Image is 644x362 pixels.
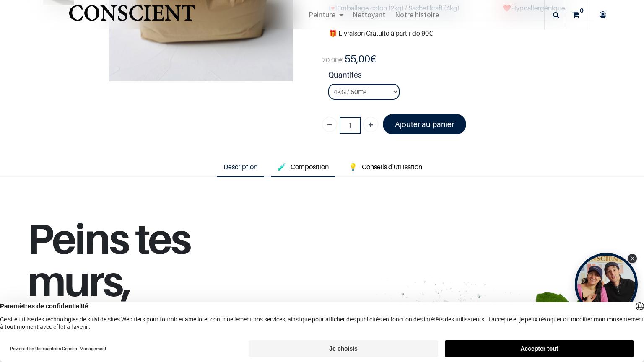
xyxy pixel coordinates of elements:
span: Description [223,163,257,171]
span: Notre histoire [395,10,439,19]
span: Nettoyant [353,10,385,19]
div: Open Tolstoy widget [575,253,638,316]
span: 💡 [349,163,357,171]
span: Peinture [309,10,335,19]
div: Close Tolstoy widget [628,254,637,263]
span: 🧪 [278,163,286,171]
span: 70,00 [322,56,339,64]
sup: 0 [578,6,586,15]
span: 55,00 [345,53,370,65]
h1: Peins tes murs, [27,217,293,312]
b: € [345,53,376,65]
span: Composition [291,163,329,171]
div: Open Tolstoy [575,253,638,316]
span: € [322,56,343,65]
button: Open chat widget [7,7,32,32]
strong: Quantités [328,69,593,84]
span: Conseils d'utilisation [362,163,422,171]
font: 🎁 Livraison Gratuite à partir de 90€ [329,29,433,37]
a: Ajouter au panier [383,114,466,134]
a: Supprimer [322,117,337,132]
font: Ajouter au panier [395,120,454,129]
a: Ajouter [363,117,378,132]
div: Tolstoy bubble widget [575,253,638,316]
